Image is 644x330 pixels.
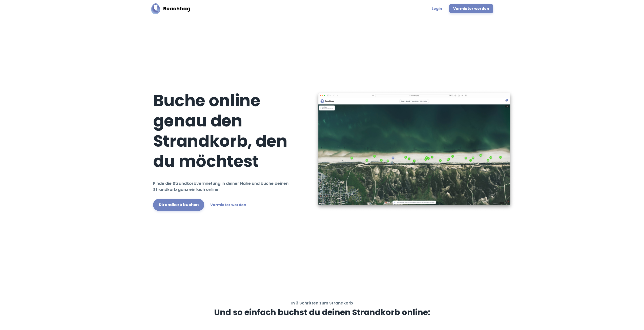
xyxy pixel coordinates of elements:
a: Vermieter werden [449,4,493,13]
h6: In 3 Schritten zum Strandkorb [153,300,491,306]
a: Login [429,4,445,13]
img: Beachbag Map [313,90,515,212]
h1: Buche online genau den Strandkorb, den du möchtest [153,91,305,174]
h3: Und so einfach buchst du deinen Strandkorb online: [153,306,491,318]
img: Beachbag [151,3,160,14]
a: Strandkorb buchen [153,199,204,211]
a: BeachbagBeachbag [151,3,190,14]
h6: Finde die Strandkorbvermietung in deiner Nähe und buche deinen Strandkorb ganz einfach online. [153,181,292,193]
a: Vermieter werden [208,200,249,209]
h5: Beachbag [163,5,190,12]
